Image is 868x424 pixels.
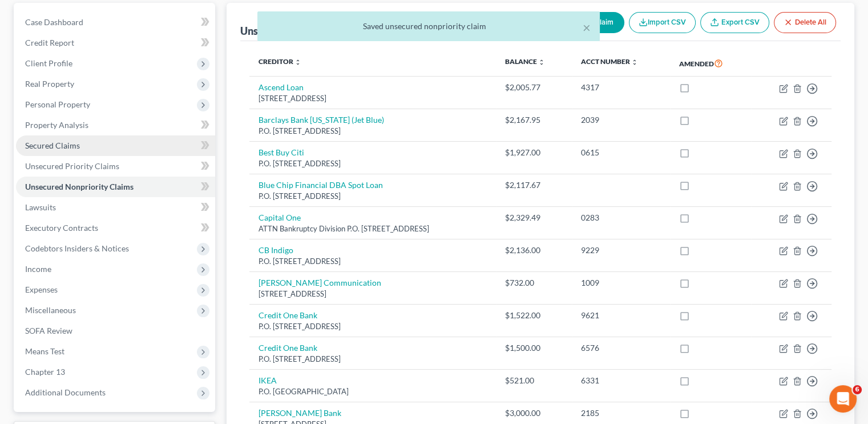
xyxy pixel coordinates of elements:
[505,342,563,354] div: $1,500.00
[505,147,563,158] div: $1,927.00
[670,50,751,77] th: Amended
[25,141,80,150] span: Secured Claims
[581,375,661,386] div: 6331
[259,223,487,234] div: ATTN Bankruptcy Division P.O. [STREET_ADDRESS]
[259,213,301,222] a: Capital One
[581,114,661,126] div: 2039
[25,223,98,233] span: Executory Contracts
[259,310,317,320] a: Credit One Bank
[259,93,487,104] div: [STREET_ADDRESS]
[259,289,487,299] div: [STREET_ADDRESS]
[505,310,563,321] div: $1,522.00
[25,326,72,335] span: SOFA Review
[25,243,129,253] span: Codebtors Insiders & Notices
[538,59,545,66] i: unfold_more
[259,191,487,202] div: P.O. [STREET_ADDRESS]
[16,115,215,135] a: Property Analysis
[259,321,487,332] div: P.O. [STREET_ADDRESS]
[25,285,58,294] span: Expenses
[505,57,545,66] a: Balance unfold_more
[259,245,293,255] a: CB Indigo
[259,386,487,397] div: P.O. [GEOGRAPHIC_DATA]
[581,407,661,419] div: 2185
[259,126,487,137] div: P.O. [STREET_ADDRESS]
[581,342,661,354] div: 6576
[259,408,341,418] a: [PERSON_NAME] Bank
[16,156,215,177] a: Unsecured Priority Claims
[259,256,487,267] div: P.O. [STREET_ADDRESS]
[583,21,591,34] button: ×
[581,310,661,321] div: 9621
[267,21,591,32] div: Saved unsecured nonpriority claim
[16,218,215,238] a: Executory Contracts
[25,182,134,191] span: Unsecured Nonpriority Claims
[16,321,215,341] a: SOFA Review
[25,58,72,68] span: Client Profile
[259,180,383,190] a: Blue Chip Financial DBA Spot Loan
[259,158,487,169] div: P.O. [STREET_ADDRESS]
[581,277,661,289] div: 1009
[259,82,304,92] a: Ascend Loan
[505,375,563,386] div: $521.00
[259,278,381,287] a: [PERSON_NAME] Communication
[505,407,563,419] div: $3,000.00
[505,179,563,191] div: $2,117.67
[25,38,74,47] span: Credit Report
[505,212,563,223] div: $2,329.49
[25,99,90,109] span: Personal Property
[25,264,51,274] span: Income
[829,385,857,413] iframe: Intercom live chat
[631,59,638,66] i: unfold_more
[581,245,661,256] div: 9229
[581,212,661,223] div: 0283
[259,115,384,125] a: Barclays Bank [US_STATE] (Jet Blue)
[25,346,64,356] span: Means Test
[581,82,661,93] div: 4317
[16,197,215,218] a: Lawsuits
[259,354,487,365] div: P.O. [STREET_ADDRESS]
[505,245,563,256] div: $2,136.00
[25,387,106,397] span: Additional Documents
[294,59,301,66] i: unfold_more
[505,114,563,126] div: $2,167.95
[25,120,88,130] span: Property Analysis
[16,177,215,197] a: Unsecured Nonpriority Claims
[581,57,638,66] a: Acct Number unfold_more
[25,305,76,315] span: Miscellaneous
[259,147,304,157] a: Best Buy Citi
[25,202,56,212] span: Lawsuits
[581,147,661,158] div: 0615
[25,367,65,377] span: Chapter 13
[853,385,862,394] span: 6
[25,161,119,171] span: Unsecured Priority Claims
[505,82,563,93] div: $2,005.77
[259,343,317,353] a: Credit One Bank
[16,135,215,156] a: Secured Claims
[505,277,563,289] div: $732.00
[259,57,301,66] a: Creditor unfold_more
[259,375,277,385] a: IKEA
[25,79,74,89] span: Real Property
